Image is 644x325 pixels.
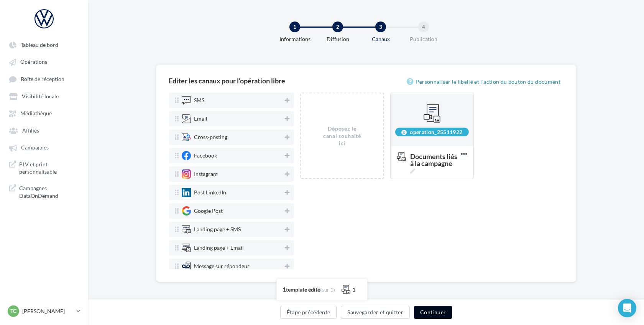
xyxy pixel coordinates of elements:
span: Tableau de bord [21,41,58,48]
div: Facebook [194,153,217,158]
span: Affiliés [22,127,39,134]
a: Affiliés [5,123,84,137]
div: Google Post [194,208,223,214]
a: Tableau de bord [5,38,84,51]
div: 2 [332,22,343,32]
div: Message sur répondeur [194,264,250,269]
div: Post LinkedIn [194,190,226,195]
div: 3 [375,22,386,32]
p: [PERSON_NAME] [22,307,73,315]
a: Visibilité locale [5,89,84,103]
a: PLV et print personnalisable [5,158,84,179]
a: Personnaliser le libellé et l'action du bouton du document [407,77,563,86]
span: Documents liés à la campagne [410,153,458,174]
span: Documents liés à la campagne [397,153,461,161]
span: Opérations [20,59,47,65]
span: (sur 1) [320,287,335,293]
div: Diffusion [313,35,362,43]
div: 1 [289,22,300,32]
div: Cross-posting [194,134,227,140]
span: template édité [286,286,320,293]
div: Informations [270,35,319,43]
div: 1 [352,286,355,293]
div: Editer les canaux pour l'opération libre [169,77,285,84]
span: Campagnes [21,144,49,151]
span: PLV et print personnalisable [19,161,79,176]
span: Boîte de réception [21,76,64,82]
div: Landing page + SMS [194,227,241,232]
div: Email [194,116,207,121]
span: Médiathèque [20,110,52,117]
a: Campagnes DataOnDemand [5,181,84,202]
span: Campagnes DataOnDemand [19,184,79,199]
a: TC [PERSON_NAME] [6,304,82,318]
div: Instagram [194,171,218,177]
span: Visibilité locale [22,93,59,99]
a: Opérations [5,55,84,68]
div: Déposez le canal souhaité ici [322,125,363,147]
div: operation_25511922 [395,128,469,136]
div: Open Intercom Messenger [618,299,636,317]
a: Boîte de réception [5,72,84,86]
div: Canaux [356,35,405,43]
div: SMS [194,98,204,103]
span: 1 [283,285,286,293]
span: TC [10,307,16,315]
button: Étape précédente [280,306,337,319]
button: Sauvegarder et quitter [341,306,410,319]
button: Continuer [414,306,452,319]
a: Campagnes [5,140,84,154]
div: Landing page + Email [194,245,244,250]
div: Publication [399,35,448,43]
div: 4 [418,22,429,32]
a: Médiathèque [5,106,84,120]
